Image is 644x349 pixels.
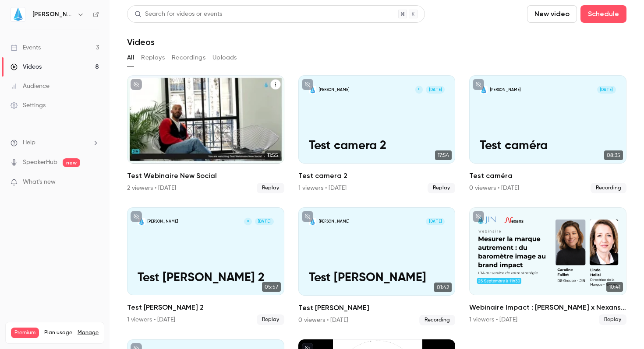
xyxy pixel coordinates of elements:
[127,315,175,324] div: 1 viewers • [DATE]
[426,218,445,226] span: [DATE]
[262,282,281,292] span: 05:57
[23,138,35,147] span: Help
[319,219,349,224] p: [PERSON_NAME]
[604,150,623,160] span: 08:35
[527,5,577,23] button: New video
[298,75,456,193] a: Test camera 2[PERSON_NAME]H[DATE]Test camera 217:54Test camera 21 viewers • [DATE]Replay
[127,207,284,325] a: Test Romain 2[PERSON_NAME]H[DATE]Test [PERSON_NAME] 205:57Test [PERSON_NAME] 21 viewers • [DATE]R...
[131,79,142,90] button: unpublished
[473,79,484,90] button: unpublished
[244,217,252,226] div: H
[606,282,623,292] span: 10:41
[580,5,626,23] button: Schedule
[127,75,284,193] li: Test Webinaire New Social
[88,178,99,186] iframe: Noticeable Trigger
[415,85,424,94] div: H
[298,207,456,325] li: Test Romain
[127,207,284,325] li: Test Romain 2
[428,183,455,193] span: Replay
[599,314,626,325] span: Replay
[419,315,455,325] span: Recording
[78,329,99,336] a: Manage
[469,75,626,193] li: Test caméra
[257,183,284,193] span: Replay
[127,302,284,313] h2: Test [PERSON_NAME] 2
[469,184,519,192] div: 0 viewers • [DATE]
[127,37,155,47] h1: Videos
[127,5,626,344] section: Videos
[11,82,50,91] div: Audience
[11,101,46,110] div: Settings
[127,51,134,65] button: All
[11,63,42,71] div: Videos
[597,86,616,94] span: [DATE]
[23,178,56,187] span: What's new
[257,314,284,325] span: Replay
[302,79,313,90] button: unpublished
[298,75,456,193] li: Test camera 2
[255,218,274,226] span: [DATE]
[473,211,484,222] button: unpublished
[23,158,57,167] a: SpeakerHub
[426,86,445,94] span: [DATE]
[298,303,456,313] h2: Test [PERSON_NAME]
[319,87,349,92] p: [PERSON_NAME]
[44,329,72,336] span: Plan usage
[127,184,176,192] div: 2 viewers • [DATE]
[127,75,284,193] a: 11:55Test Webinaire New Social2 viewers • [DATE]Replay
[127,171,284,181] h2: Test Webinaire New Social
[309,271,445,285] p: Test [PERSON_NAME]
[63,158,80,167] span: new
[469,75,626,193] a: Test caméra [PERSON_NAME][DATE]Test caméra08:35Test caméra0 viewers • [DATE]Recording
[435,150,452,160] span: 17:54
[32,10,74,19] h6: [PERSON_NAME]
[11,138,99,147] li: help-dropdown-opener
[480,139,616,153] p: Test caméra
[141,51,165,65] button: Replays
[148,219,178,224] p: [PERSON_NAME]
[434,283,452,292] span: 01:42
[11,43,41,52] div: Events
[11,328,39,338] span: Premium
[298,171,456,181] h2: Test camera 2
[212,51,237,65] button: Uploads
[469,315,517,324] div: 1 viewers • [DATE]
[11,7,25,21] img: JIN
[469,302,626,313] h2: Webinaire Impact : [PERSON_NAME] x Nexans TEST
[298,184,347,192] div: 1 viewers • [DATE]
[172,51,205,65] button: Recordings
[302,211,313,222] button: unpublished
[298,316,348,325] div: 0 viewers • [DATE]
[591,183,626,193] span: Recording
[134,10,222,19] div: Search for videos or events
[138,271,274,285] p: Test [PERSON_NAME] 2
[469,171,626,181] h2: Test caméra
[490,87,520,92] p: [PERSON_NAME]
[131,211,142,222] button: unpublished
[309,139,445,153] p: Test camera 2
[265,150,281,160] span: 11:55
[469,207,626,325] li: Webinaire Impact : JIN x Nexans TEST
[469,207,626,325] a: 10:41Webinaire Impact : [PERSON_NAME] x Nexans TEST1 viewers • [DATE]Replay
[298,207,456,325] a: Test Romain[PERSON_NAME][DATE]Test [PERSON_NAME]01:42Test [PERSON_NAME]0 viewers • [DATE]Recording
